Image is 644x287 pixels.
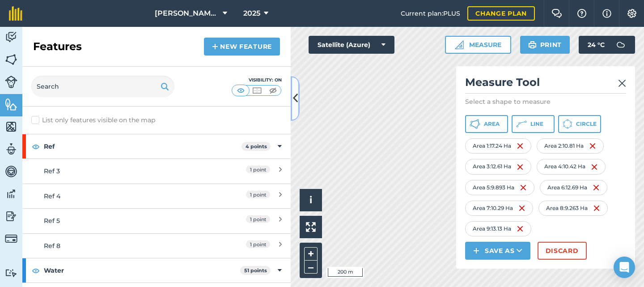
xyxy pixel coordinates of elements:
[520,182,527,193] img: svg+xml;base64,PHN2ZyB4bWxucz0iaHR0cDovL3d3dy53My5vcmcvMjAwMC9zdmciIHdpZHRoPSIxNiIgaGVpZ2h0PSIyNC...
[44,191,203,201] div: Ref 4
[473,245,479,256] img: svg+xml;base64,PHN2ZyB4bWxucz0iaHR0cDovL3d3dy53My5vcmcvMjAwMC9zdmciIHdpZHRoPSIxNCIgaGVpZ2h0PSIyNC...
[246,191,270,198] span: 1 point
[267,86,279,95] img: svg+xml;base64,PHN2ZyB4bWxucz0iaHR0cDovL3d3dy53My5vcmcvMjAwMC9zdmciIHdpZHRoPSI1MCIgaGVpZ2h0PSI0MC...
[22,134,291,158] div: Ref4 points
[243,8,260,19] span: 2025
[593,203,600,214] img: svg+xml;base64,PHN2ZyB4bWxucz0iaHR0cDovL3d3dy53My5vcmcvMjAwMC9zdmciIHdpZHRoPSIxNiIgaGVpZ2h0PSIyNC...
[558,115,601,133] button: Circle
[161,81,169,92] img: svg+xml;base64,PHN2ZyB4bWxucz0iaHR0cDovL3d3dy53My5vcmcvMjAwMC9zdmciIHdpZHRoPSIxOSIgaGVpZ2h0PSIyNC...
[530,120,543,128] span: Line
[300,189,322,211] button: i
[31,116,155,125] label: List only features visible on the map
[235,86,246,95] img: svg+xml;base64,PHN2ZyB4bWxucz0iaHR0cDovL3d3dy53My5vcmcvMjAwMC9zdmciIHdpZHRoPSI1MCIgaGVpZ2h0PSI0MC...
[589,141,596,151] img: svg+xml;base64,PHN2ZyB4bWxucz0iaHR0cDovL3d3dy53My5vcmcvMjAwMC9zdmciIHdpZHRoPSIxNiIgaGVpZ2h0PSIyNC...
[551,9,562,18] img: Two speech bubbles overlapping with the left bubble in the forefront
[5,165,17,178] img: svg+xml;base64,PD94bWwgdmVyc2lvbj0iMS4wIiBlbmNvZGluZz0idXRmLTgiPz4KPCEtLSBHZW5lcmF0b3I6IEFkb2JlIE...
[512,115,555,133] button: Line
[517,162,524,172] img: svg+xml;base64,PHN2ZyB4bWxucz0iaHR0cDovL3d3dy53My5vcmcvMjAwMC9zdmciIHdpZHRoPSIxNiIgaGVpZ2h0PSIyNC...
[591,162,598,172] img: svg+xml;base64,PHN2ZyB4bWxucz0iaHR0cDovL3d3dy53My5vcmcvMjAwMC9zdmciIHdpZHRoPSIxNiIgaGVpZ2h0PSIyNC...
[33,39,82,54] h2: Features
[612,36,630,54] img: svg+xml;base64,PD94bWwgdmVyc2lvbj0iMS4wIiBlbmNvZGluZz0idXRmLTgiPz4KPCEtLSBHZW5lcmF0b3I6IEFkb2JlIE...
[614,257,635,278] div: Open Intercom Messenger
[576,120,597,128] span: Circle
[465,75,626,94] h2: Measure Tool
[32,141,40,152] img: svg+xml;base64,PHN2ZyB4bWxucz0iaHR0cDovL3d3dy53My5vcmcvMjAwMC9zdmciIHdpZHRoPSIxOCIgaGVpZ2h0PSIyNC...
[627,9,637,18] img: A cog icon
[5,269,17,277] img: svg+xml;base64,PD94bWwgdmVyc2lvbj0iMS4wIiBlbmNvZGluZz0idXRmLTgiPz4KPCEtLSBHZW5lcmF0b3I6IEFkb2JlIE...
[465,97,626,106] p: Select a shape to measure
[465,242,530,260] button: Save as
[401,9,460,18] span: Current plan : PLUS
[537,138,604,154] div: Area 2 : 10.81 Ha
[31,76,174,97] input: Search
[465,115,508,133] button: Area
[593,182,600,193] img: svg+xml;base64,PHN2ZyB4bWxucz0iaHR0cDovL3d3dy53My5vcmcvMjAwMC9zdmciIHdpZHRoPSIxNiIgaGVpZ2h0PSIyNC...
[465,221,531,236] div: Area 9 : 13.13 Ha
[5,98,17,111] img: svg+xml;base64,PHN2ZyB4bWxucz0iaHR0cDovL3d3dy53My5vcmcvMjAwMC9zdmciIHdpZHRoPSI1NiIgaGVpZ2h0PSI2MC...
[22,158,291,183] a: Ref 31 point
[484,120,500,128] span: Area
[5,232,17,245] img: svg+xml;base64,PD94bWwgdmVyc2lvbj0iMS4wIiBlbmNvZGluZz0idXRmLTgiPz4KPCEtLSBHZW5lcmF0b3I6IEFkb2JlIE...
[246,166,270,173] span: 1 point
[5,142,17,156] img: svg+xml;base64,PD94bWwgdmVyc2lvbj0iMS4wIiBlbmNvZGluZz0idXRmLTgiPz4KPCEtLSBHZW5lcmF0b3I6IEFkb2JlIE...
[44,216,203,226] div: Ref 5
[520,36,570,54] button: Print
[528,39,537,50] img: svg+xml;base64,PHN2ZyB4bWxucz0iaHR0cDovL3d3dy53My5vcmcvMjAwMC9zdmciIHdpZHRoPSIxOSIgaGVpZ2h0PSIyNC...
[212,41,218,52] img: svg+xml;base64,PHN2ZyB4bWxucz0iaHR0cDovL3d3dy53My5vcmcvMjAwMC9zdmciIHdpZHRoPSIxNCIgaGVpZ2h0PSIyNC...
[22,184,291,208] a: Ref 41 point
[579,36,635,54] button: 24 °C
[44,134,241,158] strong: Ref
[246,215,270,223] span: 1 point
[5,187,17,201] img: svg+xml;base64,PD94bWwgdmVyc2lvbj0iMS4wIiBlbmNvZGluZz0idXRmLTgiPz4KPCEtLSBHZW5lcmF0b3I6IEFkb2JlIE...
[155,8,219,19] span: [PERSON_NAME] Farms
[602,8,611,19] img: svg+xml;base64,PHN2ZyB4bWxucz0iaHR0cDovL3d3dy53My5vcmcvMjAwMC9zdmciIHdpZHRoPSIxNyIgaGVpZ2h0PSIxNy...
[309,194,312,206] span: i
[467,6,535,21] a: Change plan
[576,9,587,18] img: A question mark icon
[5,76,17,88] img: svg+xml;base64,PD94bWwgdmVyc2lvbj0iMS4wIiBlbmNvZGluZz0idXRmLTgiPz4KPCEtLSBHZW5lcmF0b3I6IEFkb2JlIE...
[538,242,587,260] button: Discard
[538,201,608,216] div: Area 8 : 9.263 Ha
[5,30,17,44] img: svg+xml;base64,PD94bWwgdmVyc2lvbj0iMS4wIiBlbmNvZGluZz0idXRmLTgiPz4KPCEtLSBHZW5lcmF0b3I6IEFkb2JlIE...
[445,36,511,54] button: Measure
[306,222,316,232] img: Four arrows, one pointing top left, one top right, one bottom right and the last bottom left
[44,166,203,176] div: Ref 3
[244,267,267,274] strong: 51 points
[5,120,17,133] img: svg+xml;base64,PHN2ZyB4bWxucz0iaHR0cDovL3d3dy53My5vcmcvMjAwMC9zdmciIHdpZHRoPSI1NiIgaGVpZ2h0PSI2MC...
[465,201,533,216] div: Area 7 : 10.29 Ha
[517,223,524,234] img: svg+xml;base64,PHN2ZyB4bWxucz0iaHR0cDovL3d3dy53My5vcmcvMjAwMC9zdmciIHdpZHRoPSIxNiIgaGVpZ2h0PSIyNC...
[618,78,626,89] img: svg+xml;base64,PHN2ZyB4bWxucz0iaHR0cDovL3d3dy53My5vcmcvMjAwMC9zdmciIHdpZHRoPSIyMiIgaGVpZ2h0PSIzMC...
[44,241,203,251] div: Ref 8
[251,86,263,95] img: svg+xml;base64,PHN2ZyB4bWxucz0iaHR0cDovL3d3dy53My5vcmcvMjAwMC9zdmciIHdpZHRoPSI1MCIgaGVpZ2h0PSI0MC...
[465,159,531,174] div: Area 3 : 12.61 Ha
[232,77,282,84] div: Visibility: On
[204,38,280,56] a: New feature
[537,159,606,174] div: Area 4 : 10.42 Ha
[22,233,291,258] a: Ref 81 point
[5,53,17,66] img: svg+xml;base64,PHN2ZyB4bWxucz0iaHR0cDovL3d3dy53My5vcmcvMjAwMC9zdmciIHdpZHRoPSI1NiIgaGVpZ2h0PSI2MC...
[246,143,267,150] strong: 4 points
[455,40,464,49] img: Ruler icon
[22,208,291,233] a: Ref 51 point
[5,210,17,223] img: svg+xml;base64,PD94bWwgdmVyc2lvbj0iMS4wIiBlbmNvZGluZz0idXRmLTgiPz4KPCEtLSBHZW5lcmF0b3I6IEFkb2JlIE...
[465,138,531,154] div: Area 1 : 17.24 Ha
[465,180,534,195] div: Area 5 : 9.893 Ha
[540,180,607,195] div: Area 6 : 12.69 Ha
[517,141,524,151] img: svg+xml;base64,PHN2ZyB4bWxucz0iaHR0cDovL3d3dy53My5vcmcvMjAwMC9zdmciIHdpZHRoPSIxNiIgaGVpZ2h0PSIyNC...
[32,265,40,276] img: svg+xml;base64,PHN2ZyB4bWxucz0iaHR0cDovL3d3dy53My5vcmcvMjAwMC9zdmciIHdpZHRoPSIxOCIgaGVpZ2h0PSIyNC...
[22,258,291,283] div: Water51 points
[304,247,318,261] button: +
[518,203,525,214] img: svg+xml;base64,PHN2ZyB4bWxucz0iaHR0cDovL3d3dy53My5vcmcvMjAwMC9zdmciIHdpZHRoPSIxNiIgaGVpZ2h0PSIyNC...
[304,261,318,274] button: –
[588,36,605,54] span: 24 ° C
[9,6,22,21] img: fieldmargin Logo
[309,36,394,54] button: Satellite (Azure)
[44,258,240,283] strong: Water
[246,240,270,248] span: 1 point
